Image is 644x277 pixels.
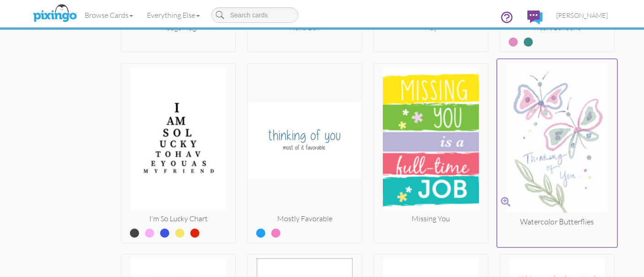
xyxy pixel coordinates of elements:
input: Search cards [211,7,298,23]
img: pixingo logo [31,2,79,25]
img: 20181005-161247-595e4287-250.png [374,67,488,213]
img: 20191118-215030-306f09d52622-250.jpg [247,67,362,213]
div: I'm So Lucky Chart [121,213,236,224]
span: [PERSON_NAME] [556,11,608,19]
a: [PERSON_NAME] [549,4,615,27]
a: Everything Else [140,4,207,27]
div: Mostly Favorable [247,213,362,224]
img: 20200716-013655-7ce827c41696-250.jpg [121,67,236,213]
div: Watercolor Butterflies [497,217,617,228]
a: Browse Cards [78,4,140,27]
div: Missing You [374,213,488,224]
img: 20210107-034001-785fa51d12bb-250.jpg [497,63,617,217]
img: comments.svg [527,11,542,24]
